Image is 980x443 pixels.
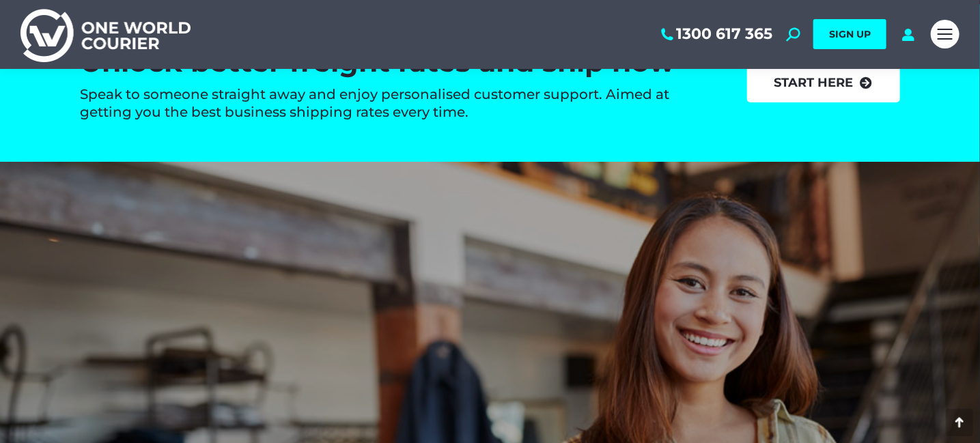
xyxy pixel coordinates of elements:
a: 1300 617 365 [659,25,772,43]
a: SIGN UP [813,19,886,49]
h4: Speak to someone straight away and enjoy personalised customer support. Aimed at getting you the ... [81,85,688,121]
a: start here [747,63,900,102]
img: One World Courier [20,7,191,62]
a: Mobile menu icon [931,20,960,48]
span: SIGN UP [829,28,871,40]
